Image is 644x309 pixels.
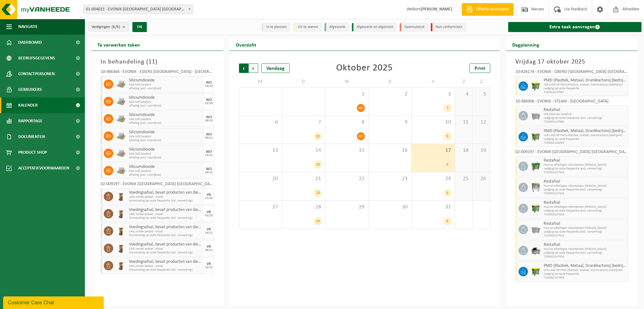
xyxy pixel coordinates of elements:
[207,228,211,231] div: VR
[476,175,487,182] span: 26
[129,264,203,268] span: 140L zonder pedaal - wissel
[112,25,120,29] count: (6/6)
[544,87,627,91] span: Lediging op vaste frequentie
[18,129,45,145] span: Documenten
[116,166,126,175] img: LP-PA-00000-WDN-11
[475,6,510,13] span: Offerte aanvragen
[415,91,451,98] span: 3
[83,5,193,14] span: 01-004031 - EVONIK ANTWERPEN NV - ANTWERPEN
[328,175,365,182] span: 22
[129,164,203,169] span: Siliciumdioxide
[205,214,213,217] div: 31/10
[544,213,627,217] span: T250002247624
[544,116,627,120] span: Lediging op vaste frequentie (excl. verwerking)
[352,23,397,31] li: Afgewerkt en afgemeld
[544,276,627,280] span: T250002247959
[132,22,147,32] button: OK
[325,76,368,87] td: W
[205,171,213,174] div: 19/11
[458,147,469,154] span: 18
[544,167,627,171] span: Lediging op vaste frequentie (excl. verwerking)
[544,230,627,234] span: Lediging op vaste frequentie (excl. verwerking)
[544,200,627,205] span: Restafval
[92,22,120,32] span: Vestigingen
[116,97,126,106] img: LP-PA-00000-WDN-11
[129,139,203,142] span: Afhaling (excl. voorrijkost)
[458,119,469,126] span: 11
[531,183,541,192] img: WB-1100-GAL-GY-04
[129,121,203,125] span: Afhaling (excl. voorrijkost)
[544,255,627,259] span: T250002247624
[207,193,211,197] div: VR
[129,87,203,91] span: Afhaling (excl. voorrijkost)
[18,82,42,97] span: Gebruikers
[18,160,69,176] span: Acceptatievoorwaarden
[515,70,629,76] div: 10-826174 - EVONIK - OXENO [GEOGRAPHIC_DATA] [GEOGRAPHIC_DATA] - [GEOGRAPHIC_DATA]
[205,231,213,235] div: 14/11
[476,147,487,154] span: 19
[242,175,279,182] span: 20
[249,63,258,73] span: Volgende
[116,209,126,218] img: WB-0140-HPE-BN-01
[129,83,203,87] span: KGA Colli Zeodent
[544,78,627,83] span: PMD (Plastiek, Metaal, Drankkartons) (bedrijven)
[544,268,627,272] span: WB-1100-HP PMD (Plastiek, Metaal, Drankkartons) (bedrijven)
[129,118,203,121] span: KGA Colli Zeodent
[544,113,627,116] span: WB-2500-GA restafval
[129,78,203,83] span: Siliciumdioxide
[205,102,213,105] div: 22/10
[455,76,473,87] td: Z
[400,23,428,31] li: Geannuleerd
[91,38,146,51] h2: Te verwerken taken
[544,251,627,255] span: Lediging op vaste frequentie (excl. verwerking)
[148,59,155,65] span: 11
[473,76,490,87] td: Z
[469,63,490,73] a: Print
[262,23,290,31] li: In te plannen
[515,150,629,156] div: 02-009197 - EVONIK [GEOGRAPHIC_DATA] [GEOGRAPHIC_DATA] - [GEOGRAPHIC_DATA]
[206,115,212,119] div: WO
[129,104,203,108] span: Afhaling (excl. voorrijkost)
[544,184,627,188] span: Huur en afhalingen rolcontainers [PERSON_NAME]
[531,81,541,91] img: WB-1100-HPE-GN-50
[116,149,126,158] img: LP-PA-00000-WDN-11
[116,261,126,270] img: WB-0140-HPE-BN-01
[129,156,203,160] span: Afhaling (excl. voorrijkost)
[129,190,203,195] span: Voedingsafval, bevat producten van dierlijke oorsprong, onverpakt, categorie 3
[415,175,451,182] span: 24
[206,81,212,85] div: WO
[206,150,212,154] div: WO
[544,188,627,192] span: Lediging op vaste frequentie (excl. verwerking)
[129,247,203,251] span: 140L zonder pedaal - wissel
[285,204,322,211] span: 28
[444,161,452,169] div: 9
[206,133,212,136] div: WO
[444,132,452,141] div: 6
[544,263,627,268] span: PMD (Plastiek, Metaal, Drankkartons) (bedrijven)
[116,80,126,89] img: LP-PA-00000-WDN-11
[415,204,451,211] span: 31
[336,63,393,73] div: Oktober 2025
[129,199,203,203] span: Omwisseling op vaste frequentie (incl. verwerking)
[285,119,322,126] span: 7
[242,119,279,126] span: 6
[18,113,42,129] span: Rapportage
[328,147,365,154] span: 15
[544,247,627,251] span: Huur en afhalingen rolcontainers [PERSON_NAME]
[531,111,541,120] img: WB-2500-GAL-GY-01
[314,189,322,197] div: 10
[116,244,126,253] img: WB-0140-HPE-BN-01
[544,272,627,276] span: Lediging op vaste frequentie
[205,266,213,269] div: 12/12
[544,134,627,137] span: WB-1100-HP PMD (Plastiek, Metaal, Drankkartons) (bedrijven)
[129,130,203,135] span: Siliciumdioxide
[444,104,452,112] div: 7
[129,216,203,220] span: Omwisseling op vaste frequentie (incl. verwerking)
[3,295,105,309] iframe: chat widget
[129,100,203,104] span: KGA Colli Zeodent
[314,217,322,225] div: 10
[325,23,349,31] li: Afgewerkt
[206,98,212,102] div: WO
